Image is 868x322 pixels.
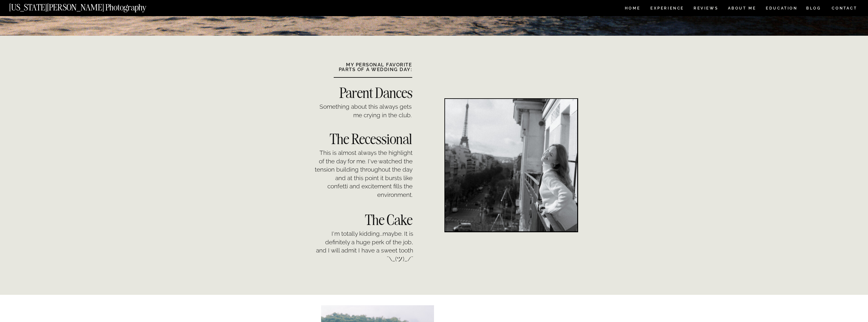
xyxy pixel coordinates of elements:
[650,6,683,12] a: Experience
[315,149,413,172] p: This is almost always the highlight of the day for me. I've watched the tension building througho...
[315,102,412,109] p: Something about this always gets me crying in the club.
[624,6,642,12] a: HOME
[315,132,412,144] h3: The Recessional
[806,6,821,12] a: BLOG
[831,5,858,12] a: CONTACT
[9,3,167,9] a: [US_STATE][PERSON_NAME] Photography
[765,6,798,12] a: EDUCATION
[318,86,413,98] h3: Parent Dances
[694,6,717,12] a: REVIEWS
[315,229,413,243] p: I'm totally kidding...maybe. It is definitely a huge perk of the job, and I will admit I have a s...
[339,62,412,72] b: MY PERSONAL FAVORITE PARTS OF A WEDDING DAY:
[728,6,756,12] a: ABOUT ME
[321,213,413,225] h3: The Cake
